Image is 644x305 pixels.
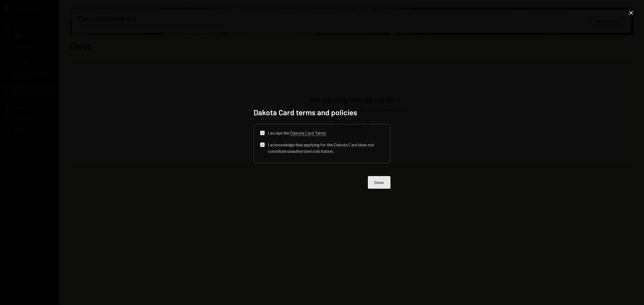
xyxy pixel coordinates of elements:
[260,143,265,147] button: I acknowledge that applying for the Dakota Card does not constitute unauthorized solicitation.
[254,107,390,118] h2: Dakota Card terms and policies
[290,130,326,136] a: Dakota Card Terms
[268,130,326,136] div: I accept the
[268,142,384,154] div: I acknowledge that applying for the Dakota Card does not constitute unauthorized solicitation.
[368,176,390,189] button: Done
[260,131,265,135] button: I accept the Dakota Card Terms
